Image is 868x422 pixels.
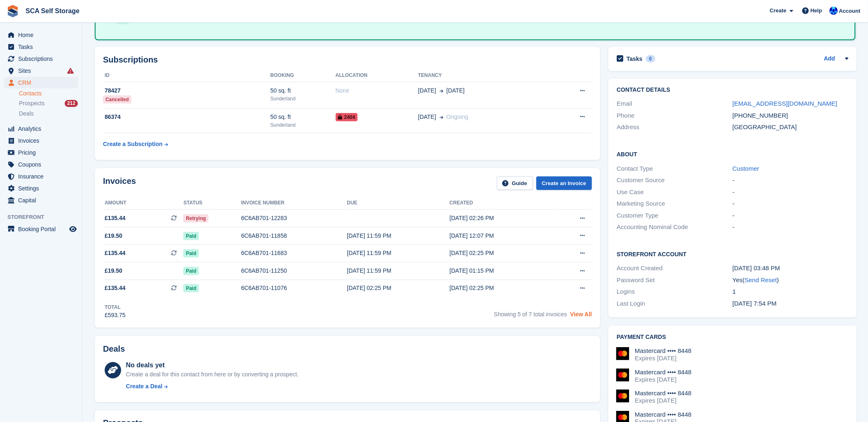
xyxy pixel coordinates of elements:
[635,355,692,362] div: Expires [DATE]
[418,113,436,121] span: [DATE]
[347,267,449,275] div: [DATE] 11:59 PM
[18,159,68,170] span: Coupons
[743,276,779,283] span: ( )
[7,213,82,221] span: Storefront
[183,197,241,210] th: Status
[18,77,68,88] span: CRM
[103,95,131,104] div: Cancelled
[103,197,183,210] th: Amount
[241,232,347,240] div: 6C6AB701-11858
[126,360,299,370] div: No deals yet
[270,113,335,121] div: 50 sq. ft
[447,114,468,120] span: Ongoing
[103,137,168,152] a: Create a Subscription
[183,267,199,275] span: Paid
[105,284,126,292] span: £135.44
[241,249,347,257] div: 6C6AB701-11683
[4,29,78,41] a: menu
[105,214,126,223] span: £135.44
[616,369,629,382] img: Mastercard Logo
[4,135,78,146] a: menu
[4,147,78,158] a: menu
[270,121,335,129] div: Sunderland
[732,111,848,121] div: [PHONE_NUMBER]
[65,100,78,107] div: 212
[449,214,552,223] div: [DATE] 02:26 PM
[732,300,777,307] time: 2025-05-16 18:54:03 UTC
[635,369,692,376] div: Mastercard •••• 8448
[347,284,449,292] div: [DATE] 02:25 PM
[617,299,732,308] div: Last Login
[270,69,335,82] th: Booking
[732,211,848,220] div: -
[4,223,78,235] a: menu
[770,7,786,15] span: Create
[449,249,552,257] div: [DATE] 02:25 PM
[4,53,78,65] a: menu
[18,183,68,194] span: Settings
[830,7,838,15] img: Kelly Neesham
[19,99,78,108] a: Prospects 212
[732,123,848,132] div: [GEOGRAPHIC_DATA]
[635,411,692,418] div: Mastercard •••• 8448
[103,140,163,148] div: Create a Subscription
[19,90,78,97] a: Contacts
[126,382,163,391] div: Create a Deal
[19,110,34,118] span: Deals
[105,304,126,311] div: Total
[347,249,449,257] div: [DATE] 11:59 PM
[617,264,732,273] div: Account Created
[18,135,68,146] span: Invoices
[105,311,126,320] div: £593.75
[617,199,732,209] div: Marketing Source
[616,347,629,360] img: Mastercard Logo
[824,54,835,64] a: Add
[241,284,347,292] div: 6C6AB701-11076
[536,176,592,190] a: Create an Invoice
[126,370,299,379] div: Create a deal for this contact from here or by converting a prospect.
[336,69,418,82] th: Allocation
[497,176,533,190] a: Guide
[617,287,732,297] div: Logins
[449,197,552,210] th: Created
[617,111,732,121] div: Phone
[418,86,436,95] span: [DATE]
[811,7,822,15] span: Help
[270,95,335,102] div: Sunderland
[241,197,347,210] th: Invoice number
[4,41,78,53] a: menu
[4,183,78,194] a: menu
[19,109,78,118] a: Deals
[617,150,848,158] h2: About
[18,41,68,53] span: Tasks
[617,123,732,132] div: Address
[18,171,68,182] span: Insurance
[105,267,122,275] span: £19.50
[635,390,692,397] div: Mastercard •••• 8448
[183,249,199,257] span: Paid
[732,276,848,285] div: Yes
[732,165,759,172] a: Customer
[67,67,74,74] i: Smart entry sync failures have occurred
[617,176,732,185] div: Customer Source
[4,171,78,182] a: menu
[732,188,848,197] div: -
[18,29,68,41] span: Home
[18,147,68,158] span: Pricing
[745,276,777,283] a: Send Reset
[617,87,848,93] h2: Contact Details
[68,224,78,234] a: Preview store
[839,7,861,15] span: Account
[627,55,643,63] h2: Tasks
[617,334,848,341] h2: Payment cards
[617,164,732,174] div: Contact Type
[616,390,629,403] img: Mastercard Logo
[617,211,732,220] div: Customer Type
[183,284,199,292] span: Paid
[7,5,19,17] img: stora-icon-8386f47178a22dfd0bd8f6a31ec36ba5ce8667c1dd55bd0f319d3a0aa187defe.svg
[18,65,68,77] span: Sites
[103,86,270,95] div: 78427
[105,232,122,240] span: £19.50
[494,311,567,318] span: Showing 5 of 7 total invoices
[449,267,552,275] div: [DATE] 01:15 PM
